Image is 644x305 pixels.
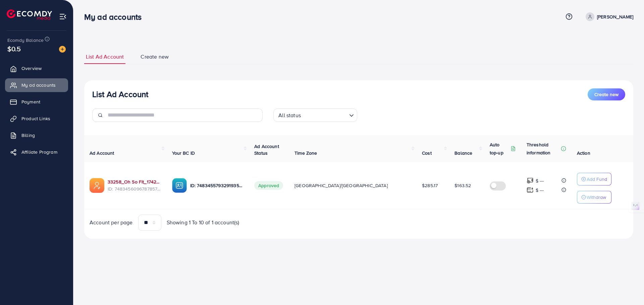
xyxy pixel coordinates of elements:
a: My ad accounts [5,78,68,92]
a: 33258_Oh So Fit_1742377908330 [108,178,161,185]
span: Ad Account [90,150,114,156]
span: Affiliate Program [21,149,57,155]
span: All status [277,110,302,120]
p: Auto top-up [490,141,509,157]
a: [PERSON_NAME] [583,12,633,21]
span: Showing 1 To 10 of 1 account(s) [167,219,239,226]
button: Withdraw [577,191,611,204]
img: logo [7,9,52,20]
a: Overview [5,62,68,75]
p: $ --- [536,186,544,194]
span: $0.5 [7,44,21,54]
span: Balance [454,150,472,156]
img: menu [59,13,67,20]
span: Time Zone [294,150,317,156]
p: $ --- [536,177,544,185]
span: $285.17 [422,182,438,189]
span: Account per page [90,219,133,226]
span: [GEOGRAPHIC_DATA]/[GEOGRAPHIC_DATA] [294,182,388,189]
span: $163.52 [454,182,471,189]
p: [PERSON_NAME] [597,13,633,21]
iframe: Chat [615,275,639,300]
span: Action [577,150,590,156]
p: Add Fund [587,175,607,183]
span: My ad accounts [21,82,56,88]
button: Add Fund [577,173,611,185]
span: ID: 7483456096787857424 [108,185,161,192]
a: Payment [5,95,68,108]
span: Your BC ID [172,150,195,156]
span: Cost [422,150,432,156]
img: top-up amount [527,186,534,194]
p: ID: 7483455793291935760 [190,181,244,189]
a: Affiliate Program [5,145,68,159]
a: Billing [5,129,68,142]
img: ic-ba-acc.ded83a64.svg [172,178,187,193]
p: Withdraw [587,193,606,201]
img: ic-ads-acc.e4c84228.svg [90,178,104,193]
h3: List Ad Account [92,89,148,99]
div: <span class='underline'>33258_Oh So Fit_1742377908330</span></br>7483456096787857424 [108,178,161,192]
img: top-up amount [527,177,534,184]
div: Search for option [273,108,357,122]
span: Product Links [21,115,50,122]
span: Ad Account Status [254,143,279,156]
span: Billing [21,132,35,139]
span: List Ad Account [86,53,124,61]
span: Overview [21,65,42,72]
img: image [59,46,66,53]
span: Approved [254,181,283,190]
input: Search for option [303,109,346,120]
h3: My ad accounts [84,12,147,22]
a: Product Links [5,112,68,125]
span: Create new [141,53,169,61]
span: Create new [594,91,619,98]
span: Payment [21,98,40,105]
button: Create new [588,88,625,100]
span: Ecomdy Balance [7,37,44,44]
p: Threshold information [527,141,559,157]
